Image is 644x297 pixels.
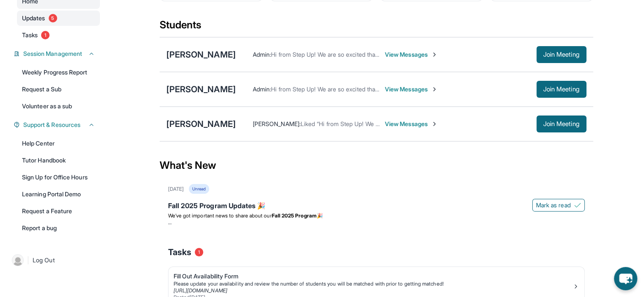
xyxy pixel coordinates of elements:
div: [PERSON_NAME] [166,118,236,130]
span: | [27,255,29,265]
button: Join Meeting [536,115,586,132]
a: [URL][DOMAIN_NAME] [174,287,227,294]
div: Fall 2025 Program Updates 🎉 [168,201,585,212]
span: Updates [22,14,45,22]
a: Volunteer as a sub [17,99,100,114]
span: View Messages [385,85,438,93]
a: Tutor Handbook [17,153,100,168]
button: Join Meeting [536,46,586,63]
span: 5 [49,14,57,22]
a: Sign Up for Office Hours [17,170,100,185]
a: Learning Portal Demo [17,187,100,202]
img: Mark as read [574,202,581,209]
button: Session Management [20,49,95,58]
div: Unread [189,184,209,194]
button: Join Meeting [536,81,586,98]
span: Tasks [22,31,38,39]
span: Join Meeting [543,87,580,92]
div: Please update your availability and review the number of students you will be matched with prior ... [174,280,572,287]
button: Support & Resources [20,121,95,129]
span: Admin : [253,85,271,93]
a: Help Center [17,136,100,151]
span: Admin : [253,51,271,58]
div: What's New [160,147,593,184]
a: Updates5 [17,11,100,26]
span: 🎉 [317,212,323,219]
strong: Fall 2025 Program [272,212,317,219]
img: user-img [12,254,24,266]
span: Tasks [168,246,191,258]
span: Mark as read [536,201,571,209]
button: Mark as read [532,199,585,212]
a: Weekly Progress Report [17,65,100,80]
img: Chevron-Right [431,51,438,58]
div: [PERSON_NAME] [166,49,236,60]
span: Log Out [33,256,55,264]
span: We’ve got important news to share about our [168,212,272,219]
span: Join Meeting [543,52,580,57]
span: 1 [195,248,203,256]
span: View Messages [385,120,438,128]
a: Request a Sub [17,82,100,97]
div: [DATE] [168,186,184,192]
span: 1 [41,31,50,39]
span: [PERSON_NAME] : [253,120,301,127]
div: [PERSON_NAME] [166,83,236,95]
span: Support & Resources [23,121,80,129]
span: Session Management [23,49,82,58]
button: chat-button [614,267,637,290]
img: Chevron-Right [431,121,438,127]
span: Join Meeting [543,121,580,126]
a: Report a bug [17,220,100,236]
div: Fill Out Availability Form [174,272,572,280]
span: View Messages [385,50,438,59]
a: Tasks1 [17,27,100,43]
a: |Log Out [8,251,100,269]
img: Chevron-Right [431,86,438,93]
div: Students [160,18,593,37]
a: Request a Feature [17,203,100,219]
